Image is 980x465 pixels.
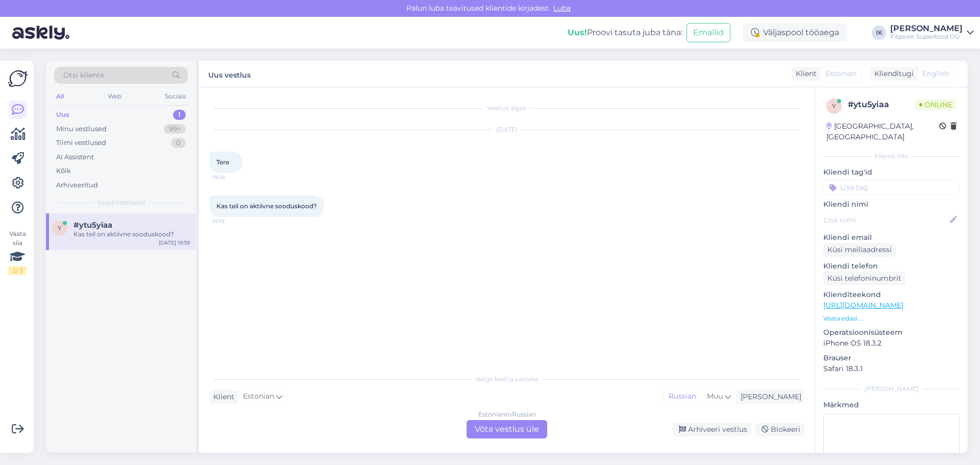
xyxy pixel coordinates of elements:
[208,67,251,81] label: Uus vestlus
[823,363,960,374] p: Safari 18.3.1
[870,68,914,79] div: Klienditugi
[922,68,949,79] span: English
[209,391,234,402] div: Klient
[890,25,974,41] a: [PERSON_NAME]Fitpoint Superfood OÜ
[209,125,804,134] div: [DATE]
[568,27,682,39] div: Proovi tasuta juba täna:
[106,90,124,103] div: Web
[824,214,948,226] input: Lisa nimi
[823,314,960,323] p: Vaata edasi ...
[243,391,274,402] span: Estonian
[664,389,701,404] div: Russian
[755,423,804,436] div: Blokeeri
[823,272,905,285] div: Küsi telefoninumbrit
[915,99,957,110] span: Online
[56,166,71,176] div: Kõik
[848,99,915,111] div: # ytu5yiaa
[56,124,107,134] div: Minu vestlused
[673,423,751,436] div: Arhiveeri vestlus
[73,230,190,239] div: Kas teil on aktiivne sooduskood?
[743,23,847,42] div: Väljaspool tööaega
[823,232,960,243] p: Kliendi email
[56,110,69,120] div: Uus
[8,266,27,275] div: 2 / 3
[164,124,186,134] div: 99+
[823,400,960,410] p: Märkmed
[737,391,801,402] div: [PERSON_NAME]
[823,289,960,300] p: Klienditeekond
[823,180,960,195] input: Lisa tag
[792,68,817,79] div: Klient
[216,158,229,166] span: Tere
[823,327,960,338] p: Operatsioonisüsteem
[212,174,251,181] span: 19:38
[825,68,856,79] span: Estonian
[56,138,106,148] div: Tiimi vestlused
[159,239,190,247] div: [DATE] 19:39
[212,217,251,225] span: 19:39
[8,69,28,88] img: Askly Logo
[890,33,963,41] div: Fitpoint Superfood OÜ
[63,70,104,81] span: Otsi kliente
[209,104,804,113] div: Vestlus algas
[823,338,960,349] p: iPhone OS 18.3.2
[707,391,723,401] span: Muu
[823,353,960,363] p: Brauser
[550,4,574,13] span: Luba
[687,23,730,42] button: Emailid
[173,110,186,120] div: 1
[872,26,886,40] div: IK
[823,199,960,210] p: Kliendi nimi
[97,198,145,207] span: Uued vestlused
[58,224,62,232] span: y
[823,167,960,178] p: Kliendi tag'id
[171,138,186,148] div: 0
[568,28,587,37] b: Uus!
[478,410,536,419] div: Estonian to Russian
[209,375,804,384] div: Valige keel ja vastake
[890,25,963,33] div: [PERSON_NAME]
[832,102,836,110] span: y
[823,243,896,257] div: Küsi meiliaadressi
[163,90,188,103] div: Socials
[73,221,112,230] span: #ytu5yiaa
[823,261,960,272] p: Kliendi telefon
[56,152,94,162] div: AI Assistent
[467,420,547,438] div: Võta vestlus üle
[823,384,960,394] div: [PERSON_NAME]
[823,152,960,161] div: Kliendi info
[823,301,903,310] a: [URL][DOMAIN_NAME]
[8,229,27,275] div: Vaata siia
[56,180,98,190] div: Arhiveeritud
[826,121,939,142] div: [GEOGRAPHIC_DATA], [GEOGRAPHIC_DATA]
[216,202,317,210] span: Kas teil on aktiivne sooduskood?
[54,90,66,103] div: All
